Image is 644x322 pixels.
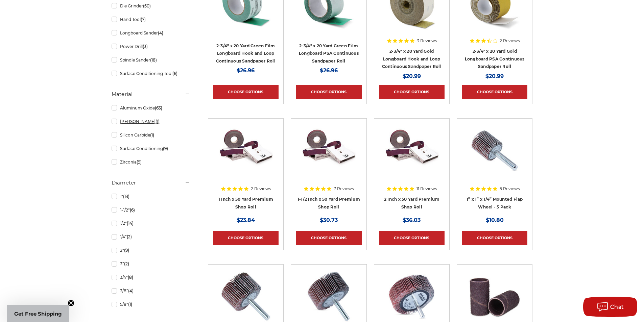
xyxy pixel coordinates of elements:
[213,231,279,245] a: Choose Options
[128,302,132,307] span: (1)
[124,248,129,253] span: (9)
[485,73,504,79] span: $20.99
[128,288,134,293] span: (4)
[112,129,190,141] a: Silicon Carbide
[334,187,354,191] span: 7 Reviews
[112,143,190,154] a: Surface Conditioning
[320,217,338,223] span: $30.73
[385,123,439,177] img: 2 Inch x 50 Yard Premium Shop Roll
[112,54,190,66] a: Spindle Sander
[128,275,133,280] span: (8)
[156,119,160,124] span: (1)
[158,30,163,35] span: (4)
[379,85,445,99] a: Choose Options
[382,49,442,69] a: 2-3/4" x 20 Yard Gold Longboard Hook and Loop Continuous Sandpaper Roll
[379,123,445,189] a: 2 Inch x 50 Yard Premium Shop Roll
[320,67,338,74] span: $26.96
[218,197,273,209] a: 1 Inch x 50 Yard Premium Shop Roll
[137,159,142,165] span: (9)
[403,217,421,223] span: $36.03
[143,44,148,49] span: (3)
[130,207,135,213] span: (6)
[468,123,522,177] img: 1” x 1” x 1/4” Mounted Flap Wheel - 5 Pack
[467,197,523,209] a: 1” x 1” x 1/4” Mounted Flap Wheel - 5 Pack
[384,197,439,209] a: 2 Inch x 50 Yard Premium Shop Roll
[112,116,190,127] a: [PERSON_NAME]
[112,68,190,79] a: Surface Conditioning Tool
[462,85,527,99] a: Choose Options
[462,231,527,245] a: Choose Options
[213,85,279,99] a: Choose Options
[610,304,624,310] span: Chat
[403,73,421,79] span: $20.99
[297,197,360,209] a: 1-1/2 Inch x 50 Yard Premium Shop Roll
[213,123,279,189] a: 1 Inch x 50 Yard Premium Shop Roll
[296,85,361,99] a: Choose Options
[379,231,445,245] a: Choose Options
[112,217,190,229] a: 1/2"
[583,297,637,317] button: Chat
[14,311,62,317] span: Get Free Shipping
[500,187,520,191] span: 5 Reviews
[465,49,525,69] a: 2-3/4" x 20 Yard Gold Longboard PSA Continuous Sandpaper Roll
[112,156,190,168] a: Zirconia
[163,146,168,151] span: (9)
[296,231,361,245] a: Choose Options
[112,102,190,114] a: Aluminum Oxide
[143,3,151,8] span: (50)
[112,41,190,52] a: Power Drill
[237,67,255,74] span: $26.96
[112,191,190,202] a: 1"
[219,123,273,177] img: 1 Inch x 50 Yard Premium Shop Roll
[299,43,359,64] a: 2-3/4" x 20 Yard Green Film Longboard PSA Continuous Sandpaper Roll
[155,105,162,110] span: (63)
[7,305,69,322] div: Get Free ShippingClose teaser
[302,123,356,177] img: 1-1/2 Inch x 50 Yard Premium Shop Roll
[216,43,276,64] a: 2-3/4" x 20 Yard Green Film Longboard Hook and Loop Continuous Sandpaper Roll
[123,194,129,199] span: (13)
[112,244,190,256] a: 2"
[172,71,177,76] span: (6)
[127,234,132,239] span: (2)
[112,204,190,216] a: 1-1/2"
[416,187,437,191] span: 11 Reviews
[237,217,255,223] span: $23.84
[462,123,527,189] a: 1” x 1” x 1/4” Mounted Flap Wheel - 5 Pack
[150,57,157,63] span: (18)
[112,179,190,187] h5: Diameter
[68,300,74,306] button: Close teaser
[150,132,154,138] span: (1)
[112,258,190,270] a: 3"
[112,285,190,297] a: 3/8"
[296,123,361,189] a: 1-1/2 Inch x 50 Yard Premium Shop Roll
[112,271,190,283] a: 3/4"
[124,261,129,266] span: (2)
[112,298,190,310] a: 5/8"
[112,27,190,39] a: Longboard Sander
[112,90,190,98] h5: Material
[251,187,271,191] span: 2 Reviews
[486,217,504,223] span: $10.80
[141,17,146,22] span: (7)
[112,14,190,25] a: Hand Tool
[112,231,190,243] a: 1/4"
[127,221,134,226] span: (14)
